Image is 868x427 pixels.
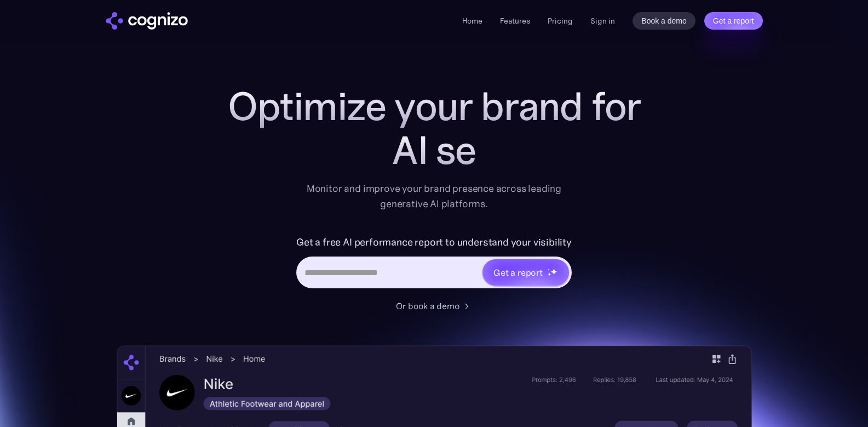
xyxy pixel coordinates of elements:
img: star [548,272,551,276]
a: home [106,12,188,30]
img: star [550,268,557,275]
div: AI se [215,128,653,172]
a: Book a demo [633,12,695,30]
div: Monitor and improve your brand presence across leading generative AI platforms. [300,181,569,212]
a: Sign in [590,14,615,27]
a: Features [500,16,530,26]
div: Get a report [493,266,543,279]
div: Or book a demo [396,299,459,312]
a: Get a reportstarstarstar [481,258,570,287]
img: cognizo logo [106,12,188,30]
a: Or book a demo [396,299,473,312]
form: Hero URL Input Form [296,234,572,294]
img: star [548,269,549,270]
a: Home [462,16,482,26]
a: Get a report [704,12,763,30]
a: Pricing [548,16,573,26]
h1: Optimize your brand for [215,84,653,128]
label: Get a free AI performance report to understand your visibility [296,234,572,251]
